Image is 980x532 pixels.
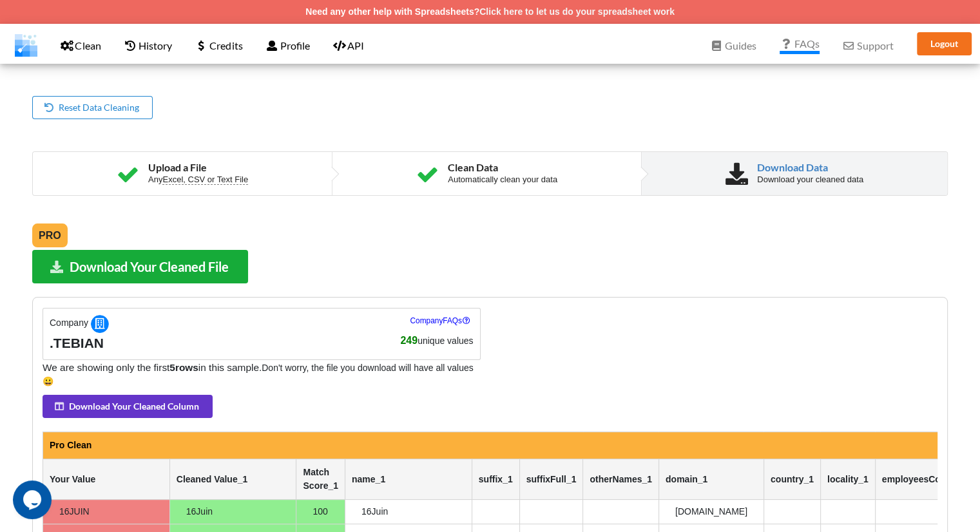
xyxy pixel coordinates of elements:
[148,175,248,185] span: Any
[296,459,345,500] th: Match Score_1
[169,362,198,373] b: 5 rows
[43,376,53,386] span: smile
[169,500,296,524] td: 16Juin
[333,39,364,53] p: API
[764,459,820,500] th: country_1
[61,39,101,53] p: Clean
[148,162,248,173] div: Upload a File
[13,480,54,519] iframe: chat widget
[448,175,557,185] div: Automatically clean your data
[400,335,418,346] span: 249
[658,459,764,500] th: domain_1
[50,336,104,350] span: .TEBIAN
[43,500,170,524] td: 16JUIN
[658,500,764,524] td: [DOMAIN_NAME]
[124,39,171,53] p: History
[757,175,863,185] div: Download your cleaned data
[15,34,37,57] img: LogoIcon.png
[519,459,583,500] th: suffixFull_1
[162,175,248,185] span: Excel, CSV or Text File
[711,39,756,53] p: Guides
[43,459,170,500] th: Your Value
[400,333,473,348] span: unique values
[265,39,309,53] p: Profile
[32,250,248,283] button: Download Your Cleaned File
[479,6,675,17] a: Click here to let us do your spreadsheet work
[472,459,519,500] th: suffix_1
[780,37,819,54] p: FAQs
[583,459,659,500] th: otherNames_1
[169,459,296,500] th: Cleaned Value_1
[410,315,473,327] span: Company FAQs
[195,39,242,53] p: Credits
[843,41,894,51] span: Support
[875,459,971,500] th: employeesCount_1
[345,500,472,524] td: 16Juin
[296,500,345,524] td: 100
[32,223,68,247] span: Pro
[345,459,472,500] th: name_1
[91,315,109,333] img: Company.png
[43,395,213,418] button: Download Your Cleaned Column
[43,362,262,373] span: We are showing only the first in this sample.
[820,459,875,500] th: locality_1
[32,96,153,119] button: Reset Data Cleaning
[50,318,111,328] span: Company
[917,32,972,55] button: Logout
[757,162,863,173] div: Download Data
[448,162,557,173] div: Clean Data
